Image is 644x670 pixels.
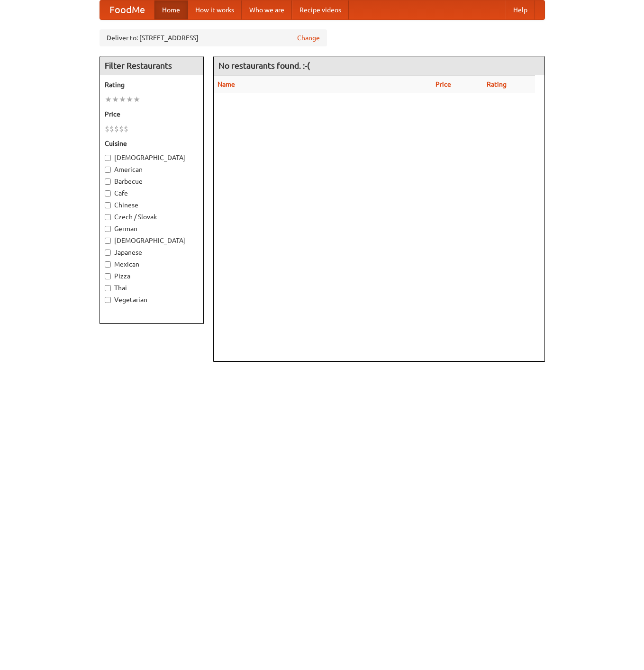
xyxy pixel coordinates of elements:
[105,190,111,197] input: Cafe
[154,0,188,19] a: Home
[126,94,133,105] li: ★
[105,295,199,304] label: Vegetarian
[292,0,349,19] a: Recipe videos
[112,94,119,105] li: ★
[119,124,124,134] li: $
[218,61,310,70] ng-pluralize: No restaurants found. :-(
[105,155,111,161] input: [DEMOGRAPHIC_DATA]
[105,261,111,268] input: Mexican
[124,124,128,134] li: $
[100,29,327,46] div: Deliver to: [STREET_ADDRESS]
[100,0,154,19] a: FoodMe
[105,167,111,173] input: American
[109,124,114,134] li: $
[105,250,111,256] input: Japanese
[105,80,199,89] h5: Rating
[105,214,111,220] input: Czech / Slovak
[105,165,199,174] label: American
[188,0,242,19] a: How it works
[105,200,199,210] label: Chinese
[105,212,199,222] label: Czech / Slovak
[105,188,199,198] label: Cafe
[105,153,199,162] label: [DEMOGRAPHIC_DATA]
[100,56,203,75] h4: Filter Restaurants
[105,271,199,281] label: Pizza
[105,297,111,303] input: Vegetarian
[105,283,199,293] label: Thai
[242,0,292,19] a: Who we are
[119,94,126,105] li: ★
[105,248,199,257] label: Japanese
[105,236,199,245] label: [DEMOGRAPHIC_DATA]
[105,259,199,269] label: Mexican
[487,80,507,88] a: Rating
[133,94,140,105] li: ★
[105,124,109,134] li: $
[105,179,111,185] input: Barbecue
[105,109,199,119] h5: Price
[105,273,111,279] input: Pizza
[105,139,199,148] h5: Cuisine
[506,0,535,19] a: Help
[105,285,111,291] input: Thai
[105,224,199,233] label: German
[114,124,119,134] li: $
[105,226,111,232] input: German
[297,33,320,43] a: Change
[435,80,451,88] a: Price
[105,177,199,186] label: Barbecue
[218,80,235,88] a: Name
[105,94,112,105] li: ★
[105,202,111,208] input: Chinese
[105,238,111,244] input: [DEMOGRAPHIC_DATA]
